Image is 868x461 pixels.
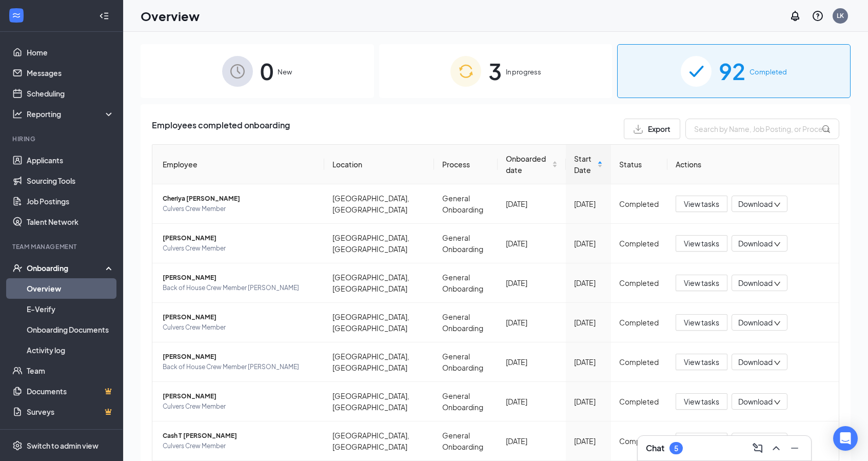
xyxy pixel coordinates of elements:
span: down [774,280,781,287]
td: [GEOGRAPHIC_DATA], [GEOGRAPHIC_DATA] [324,184,435,224]
div: [DATE] [506,396,557,407]
a: DocumentsCrown [27,381,114,401]
span: down [774,320,781,327]
div: Team Management [12,242,112,251]
a: Applicants [27,150,114,170]
span: View tasks [684,317,719,328]
svg: WorkstreamLogo [11,10,22,21]
div: [DATE] [506,356,557,368]
a: Overview [27,278,114,299]
button: View tasks [676,275,727,291]
div: [DATE] [574,396,603,407]
span: down [774,201,781,208]
span: Start Date [574,153,596,176]
button: Export [624,119,680,139]
td: [GEOGRAPHIC_DATA], [GEOGRAPHIC_DATA] [324,342,435,382]
svg: QuestionInfo [812,10,824,22]
span: Cheriya [PERSON_NAME] [163,194,316,204]
button: View tasks [676,314,727,331]
span: [PERSON_NAME] [163,312,316,322]
div: Onboarding [27,263,106,273]
div: [DATE] [574,238,603,249]
span: [PERSON_NAME] [163,233,316,243]
div: Completed [619,396,659,407]
a: Home [27,42,114,63]
span: [PERSON_NAME] [163,352,316,362]
a: E-Verify [27,299,114,319]
th: Onboarded date [498,145,565,184]
div: LK [837,11,844,20]
h3: Chat [646,443,664,454]
span: Download [738,396,773,407]
span: View tasks [684,356,719,368]
button: View tasks [676,433,727,449]
span: [PERSON_NAME] [163,273,316,283]
span: Onboarded date [506,153,549,176]
span: View tasks [684,198,719,209]
svg: Analysis [12,109,23,119]
th: Employee [152,145,324,184]
svg: UserCheck [12,263,23,273]
svg: Notifications [789,10,801,22]
div: [DATE] [574,277,603,289]
input: Search by Name, Job Posting, or Process [685,119,839,139]
a: Team [27,360,114,381]
div: [DATE] [574,435,603,447]
span: 3 [488,53,502,89]
div: 5 [674,444,678,453]
span: down [774,241,781,248]
a: Onboarding Documents [27,319,114,340]
h1: Overview [141,7,200,25]
span: In progress [506,67,541,77]
span: Download [738,238,773,249]
td: [GEOGRAPHIC_DATA], [GEOGRAPHIC_DATA] [324,224,435,263]
td: [GEOGRAPHIC_DATA], [GEOGRAPHIC_DATA] [324,382,435,421]
div: Reporting [27,109,115,119]
th: Status [611,145,667,184]
div: [DATE] [506,198,557,209]
div: [DATE] [506,435,557,447]
svg: Collapse [99,11,109,21]
div: Switch to admin view [27,440,98,451]
td: General Onboarding [434,382,498,421]
td: General Onboarding [434,303,498,342]
span: Culvers Crew Member [163,401,316,412]
span: Export [648,125,670,132]
span: Culvers Crew Member [163,322,316,333]
svg: Minimize [788,442,801,454]
td: [GEOGRAPHIC_DATA], [GEOGRAPHIC_DATA] [324,263,435,303]
th: Process [434,145,498,184]
svg: ChevronUp [770,442,782,454]
div: Open Intercom Messenger [833,426,858,451]
span: Cash T [PERSON_NAME] [163,431,316,441]
div: Completed [619,356,659,368]
a: SurveysCrown [27,401,114,422]
span: Back of House Crew Member [PERSON_NAME] [163,283,316,293]
div: [DATE] [574,317,603,328]
span: 92 [719,53,745,89]
button: View tasks [676,235,727,252]
th: Location [324,145,435,184]
span: 0 [260,53,273,89]
td: General Onboarding [434,184,498,224]
span: Download [738,199,773,209]
span: New [278,67,292,77]
span: down [774,399,781,406]
span: Culvers Crew Member [163,441,316,451]
button: View tasks [676,354,727,370]
div: [DATE] [506,317,557,328]
button: View tasks [676,196,727,212]
span: View tasks [684,396,719,407]
a: Scheduling [27,83,114,104]
div: [DATE] [506,238,557,249]
td: General Onboarding [434,263,498,303]
svg: Settings [12,440,23,451]
div: [DATE] [506,277,557,289]
span: Culvers Crew Member [163,243,316,254]
div: Completed [619,317,659,328]
button: View tasks [676,393,727,410]
button: ComposeMessage [749,440,766,456]
button: ChevronUp [768,440,784,456]
td: [GEOGRAPHIC_DATA], [GEOGRAPHIC_DATA] [324,303,435,342]
span: Download [738,357,773,368]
